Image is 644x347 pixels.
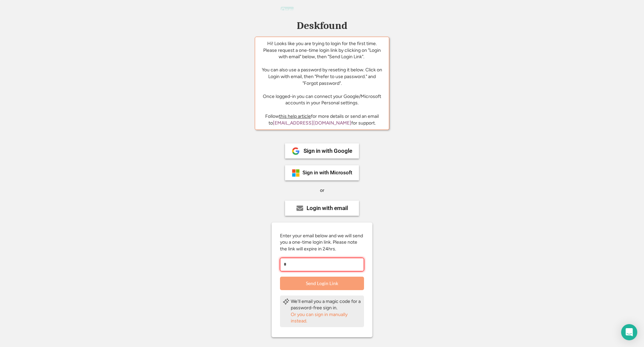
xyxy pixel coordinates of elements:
[307,205,348,211] div: Login with email
[303,170,352,175] div: Sign in with Microsoft
[281,7,293,13] h2: Opps!
[304,148,352,154] div: Sign in with Google
[291,298,361,311] div: We'll email you a magic code for a password-free sign in.
[279,113,311,119] a: this help article
[292,147,300,155] img: 1024px-Google__G__Logo.svg.png
[280,277,364,290] button: Send Login Link
[260,113,384,126] div: Follow for more details or send an email to for support.
[293,21,351,31] div: Deskfound
[320,187,324,194] div: or
[291,311,361,324] div: Or you can sign in manually instead.
[292,169,300,177] img: ms-symbollockup_mssymbol_19.png
[260,40,384,106] div: Hi! Looks like you are trying to login for the first time. Please request a one-time login link b...
[621,324,637,340] div: Open Intercom Messenger
[289,8,291,13] span: ×
[273,120,351,126] a: [EMAIL_ADDRESS][DOMAIN_NAME]
[280,233,364,252] div: Enter your email below and we will send you a one-time login link. Please note the link will expi...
